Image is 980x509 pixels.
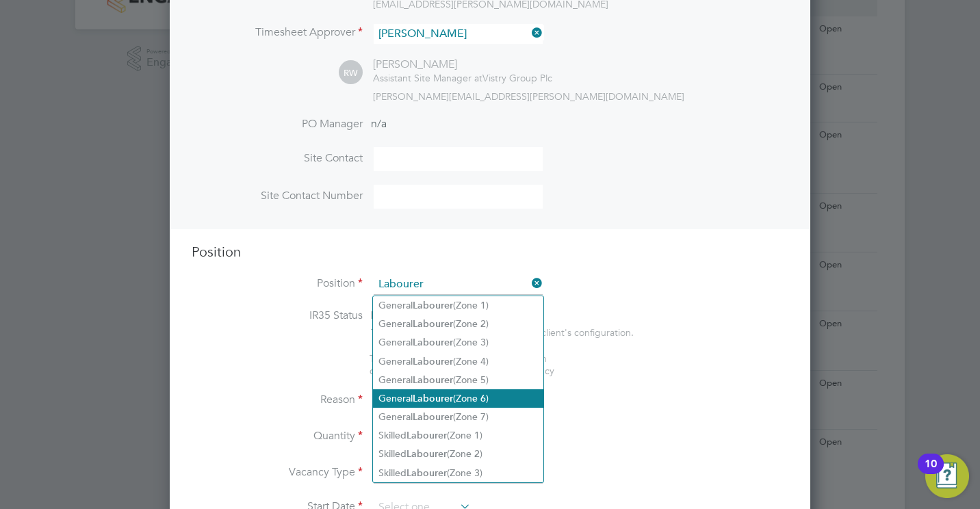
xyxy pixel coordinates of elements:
div: [PERSON_NAME] [373,57,552,72]
span: The status determination for this position can be updated after creating the vacancy [370,352,554,377]
label: Timesheet Approver [192,25,363,40]
div: This feature can be enabled under this client's configuration. [371,323,634,339]
label: Quantity [192,429,363,443]
li: General (Zone 1) [373,296,543,315]
label: Position [192,276,363,291]
span: Disabled for this client. [371,309,482,322]
li: General (Zone 6) [373,389,543,408]
button: Open Resource Center, 10 new notifications [925,454,969,498]
b: Labourer [407,467,447,479]
li: General (Zone 4) [373,352,543,371]
label: IR35 Status [192,309,363,323]
li: General (Zone 5) [373,371,543,389]
li: General (Zone 2) [373,315,543,333]
b: Labourer [413,337,453,348]
li: Skilled (Zone 2) [373,445,543,463]
li: Skilled (Zone 1) [373,426,543,445]
label: Reason [192,393,363,407]
label: PO Manager [192,117,363,131]
input: Search for... [374,24,543,44]
div: 10 [925,464,937,482]
b: Labourer [413,374,453,386]
b: Labourer [413,393,453,404]
input: Search for... [374,274,543,295]
li: General (Zone 7) [373,408,543,426]
span: [PERSON_NAME][EMAIL_ADDRESS][PERSON_NAME][DOMAIN_NAME] [373,90,684,103]
b: Labourer [413,411,453,423]
h3: Position [192,243,788,261]
li: General (Zone 3) [373,333,543,352]
b: Labourer [407,430,447,441]
label: Site Contact [192,151,363,166]
span: RW [339,61,363,85]
b: Labourer [413,318,453,330]
span: n/a [371,117,387,131]
div: Vistry Group Plc [373,72,552,84]
span: Assistant Site Manager at [373,72,482,84]
label: Site Contact Number [192,189,363,203]
li: Skilled (Zone 3) [373,464,543,482]
label: Vacancy Type [192,465,363,480]
b: Labourer [407,448,447,460]
b: Labourer [413,300,453,311]
b: Labourer [413,356,453,367]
